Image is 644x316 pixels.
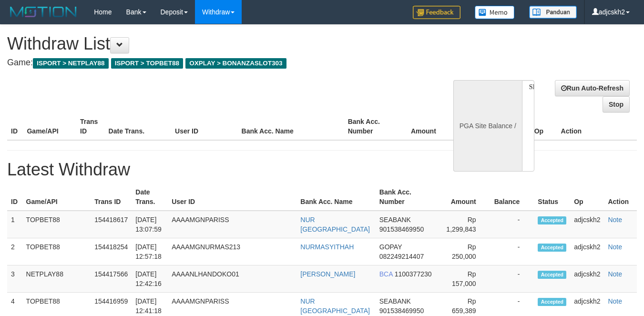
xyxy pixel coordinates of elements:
[379,253,424,260] span: 082249214407
[538,216,566,224] span: Accepted
[168,211,296,238] td: AAAAMGNPARISS
[300,297,370,315] a: NUR [GEOGRAPHIC_DATA]
[91,238,132,265] td: 154418254
[570,211,604,238] td: adjcskh2
[22,238,91,265] td: TOPBET88
[475,6,515,19] img: Button%20Memo.svg
[296,183,376,211] th: Bank Acc. Name
[23,113,76,140] th: Game/API
[529,6,577,19] img: panduan.png
[300,270,355,278] a: [PERSON_NAME]
[344,113,398,140] th: Bank Acc. Number
[168,183,296,211] th: User ID
[439,265,491,293] td: Rp 157,000
[570,238,604,265] td: adjcskh2
[379,225,424,233] span: 901538469950
[557,113,637,140] th: Action
[555,80,630,96] a: Run Auto-Refresh
[22,183,91,211] th: Game/API
[395,270,432,278] span: 1100377230
[491,238,534,265] td: -
[300,243,354,251] a: NURMASYITHAH
[91,265,132,293] td: 154417566
[7,265,22,293] td: 3
[7,34,420,53] h1: Withdraw List
[132,183,168,211] th: Date Trans.
[450,113,499,140] th: Balance
[238,113,344,140] th: Bank Acc. Name
[453,80,522,172] div: PGA Site Balance /
[91,183,132,211] th: Trans ID
[603,96,630,112] a: Stop
[608,216,622,224] a: Note
[7,211,22,238] td: 1
[538,244,566,252] span: Accepted
[534,183,570,211] th: Status
[538,298,566,306] span: Accepted
[608,297,622,305] a: Note
[185,58,286,69] span: OXPLAY > BONANZASLOT303
[379,297,411,305] span: SEABANK
[33,58,109,69] span: ISPORT > NETPLAY88
[439,238,491,265] td: Rp 250,000
[379,270,393,278] span: BCA
[132,265,168,293] td: [DATE] 12:42:16
[7,58,420,68] h4: Game:
[608,270,622,278] a: Note
[111,58,183,69] span: ISPORT > TOPBET88
[22,211,91,238] td: TOPBET88
[439,211,491,238] td: Rp 1,299,843
[132,238,168,265] td: [DATE] 12:57:18
[531,113,557,140] th: Op
[397,113,450,140] th: Amount
[379,216,411,224] span: SEABANK
[439,183,491,211] th: Amount
[604,183,637,211] th: Action
[7,183,22,211] th: ID
[608,243,622,251] a: Note
[379,307,424,315] span: 901538469950
[7,160,637,179] h1: Latest Withdraw
[7,238,22,265] td: 2
[105,113,171,140] th: Date Trans.
[491,211,534,238] td: -
[379,243,402,251] span: GOPAY
[171,113,237,140] th: User ID
[413,6,460,19] img: Feedback.jpg
[132,211,168,238] td: [DATE] 13:07:59
[491,183,534,211] th: Balance
[376,183,439,211] th: Bank Acc. Number
[491,265,534,293] td: -
[7,113,23,140] th: ID
[7,5,80,19] img: MOTION_logo.png
[91,211,132,238] td: 154418617
[570,183,604,211] th: Op
[22,265,91,293] td: NETPLAY88
[300,216,370,233] a: NUR [GEOGRAPHIC_DATA]
[168,265,296,293] td: AAAANLHANDOKO01
[76,113,105,140] th: Trans ID
[570,265,604,293] td: adjcskh2
[168,238,296,265] td: AAAAMGNURMAS213
[538,271,566,279] span: Accepted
